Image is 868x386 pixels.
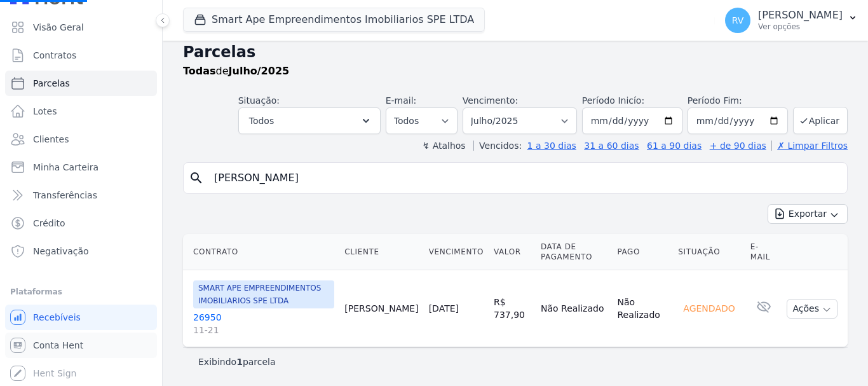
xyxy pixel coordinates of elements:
span: SMART APE EMPREENDIMENTOS IMOBILIARIOS SPE LTDA [193,280,334,308]
p: de [183,64,289,79]
a: Crédito [5,210,157,236]
a: + de 90 dias [710,141,766,151]
button: Ações [787,299,837,319]
span: Lotes [33,105,57,118]
a: ✗ Limpar Filtros [771,141,848,151]
span: Clientes [33,133,69,146]
strong: Julho/2025 [229,65,290,77]
p: [PERSON_NAME] [758,9,843,22]
span: RV [732,16,744,25]
th: Data de Pagamento [536,234,612,270]
button: Exportar [768,204,848,224]
p: Exibindo parcela [198,355,276,368]
label: Período Inicío: [582,95,644,106]
a: Lotes [5,99,157,124]
td: Não Realizado [536,270,612,347]
th: Pago [612,234,673,270]
a: 61 a 90 dias [647,141,702,151]
a: 1 a 30 dias [527,141,576,151]
span: Minha Carteira [33,161,98,174]
button: Smart Ape Empreendimentos Imobiliarios SPE LTDA [183,8,485,32]
label: Período Fim: [688,94,788,107]
span: Parcelas [33,77,70,90]
span: Transferências [33,189,97,202]
a: Contratos [5,43,157,68]
a: Transferências [5,183,157,208]
a: Conta Hent [5,333,157,358]
th: E-mail [745,234,782,270]
div: Agendado [678,300,740,317]
td: [PERSON_NAME] [339,270,423,347]
span: Todos [249,113,274,128]
th: Vencimento [424,234,489,270]
a: Negativação [5,238,157,264]
label: ↯ Atalhos [422,141,465,151]
p: Ver opções [758,22,843,32]
label: E-mail: [386,95,417,106]
a: Minha Carteira [5,155,157,180]
a: 2695011-21 [193,311,334,336]
span: Conta Hent [33,339,83,352]
th: Valor [489,234,536,270]
input: Buscar por nome do lote ou do cliente [207,165,842,191]
label: Situação: [238,95,280,106]
span: Recebíveis [33,311,81,324]
button: Todos [238,107,381,134]
a: Parcelas [5,71,157,96]
span: Visão Geral [33,21,84,34]
strong: Todas [183,65,216,77]
a: Visão Geral [5,15,157,40]
td: R$ 737,90 [489,270,536,347]
span: Contratos [33,49,76,62]
h2: Parcelas [183,41,848,64]
a: Clientes [5,127,157,152]
b: 1 [236,357,243,367]
th: Contrato [183,234,339,270]
th: Cliente [339,234,423,270]
button: RV [PERSON_NAME] Ver opções [715,3,868,38]
a: 31 a 60 dias [584,141,639,151]
span: Negativação [33,245,89,258]
div: Plataformas [10,284,152,300]
th: Situação [673,234,745,270]
button: Aplicar [793,107,848,134]
i: search [189,170,204,186]
span: 11-21 [193,324,334,336]
span: Crédito [33,217,65,230]
a: Recebíveis [5,305,157,330]
td: Não Realizado [612,270,673,347]
label: Vencimento: [463,95,518,106]
label: Vencidos: [473,141,522,151]
a: [DATE] [429,303,459,314]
